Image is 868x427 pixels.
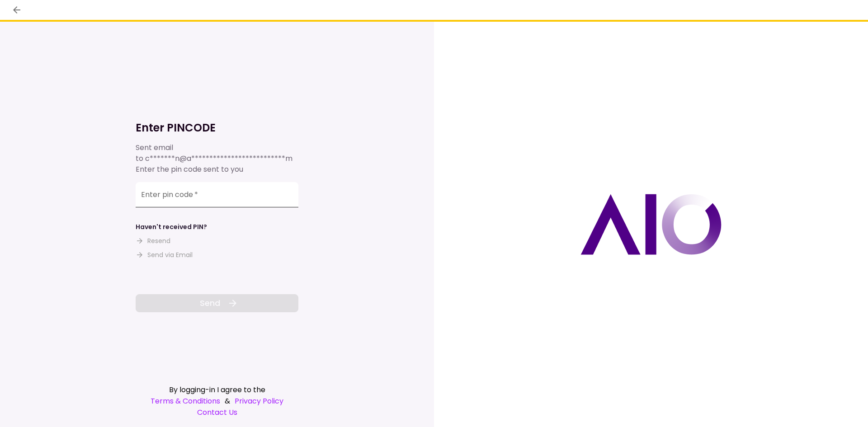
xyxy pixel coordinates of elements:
button: Send via Email [136,250,193,260]
div: & [136,395,298,407]
h1: Enter PINCODE [136,121,298,135]
button: Resend [136,236,170,246]
div: By logging-in I agree to the [136,384,298,395]
button: Send [136,294,298,312]
div: Haven't received PIN? [136,222,207,232]
button: back [9,2,24,18]
div: Sent email to Enter the pin code sent to you [136,142,298,175]
span: Send [200,297,220,309]
a: Contact Us [136,407,298,418]
a: Terms & Conditions [151,395,220,407]
a: Privacy Policy [235,395,283,407]
img: AIO logo [580,194,722,255]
